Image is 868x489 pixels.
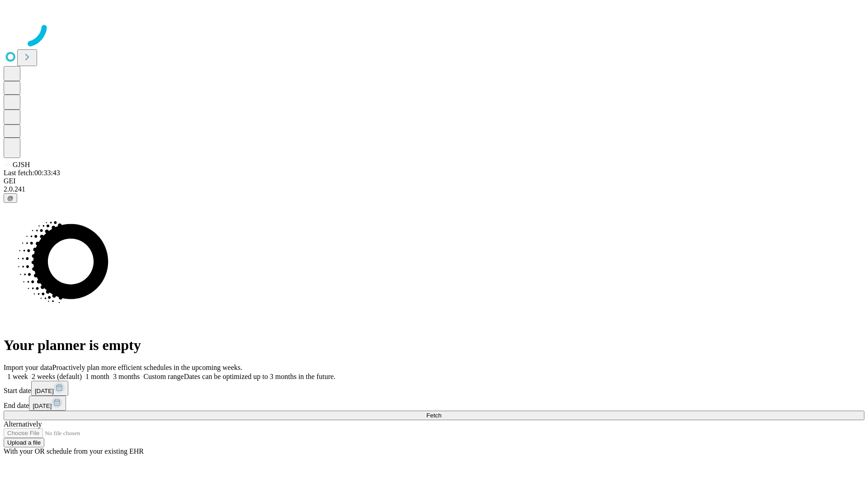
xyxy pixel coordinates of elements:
[85,373,109,380] span: 1 month
[35,388,54,394] span: [DATE]
[113,373,140,380] span: 3 months
[4,364,52,371] span: Import your data
[32,373,82,380] span: 2 weeks (default)
[143,373,184,380] span: Custom range
[13,161,30,168] span: GJSH
[31,381,68,396] button: [DATE]
[52,364,242,371] span: Proactively plan more efficient schedules in the upcoming weeks.
[184,373,335,380] span: Dates can be optimized up to 3 months in the future.
[29,396,66,411] button: [DATE]
[4,438,44,447] button: Upload a file
[4,185,864,193] div: 2.0.241
[33,403,52,409] span: [DATE]
[4,381,864,396] div: Start date
[4,447,144,455] span: With your OR schedule from your existing EHR
[4,193,17,203] button: @
[4,177,864,185] div: GEI
[7,195,14,201] span: @
[426,412,441,419] span: Fetch
[4,396,864,411] div: End date
[4,411,864,420] button: Fetch
[4,169,60,177] span: Last fetch: 00:33:43
[4,420,42,428] span: Alternatively
[7,373,28,380] span: 1 week
[4,337,864,354] h1: Your planner is empty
